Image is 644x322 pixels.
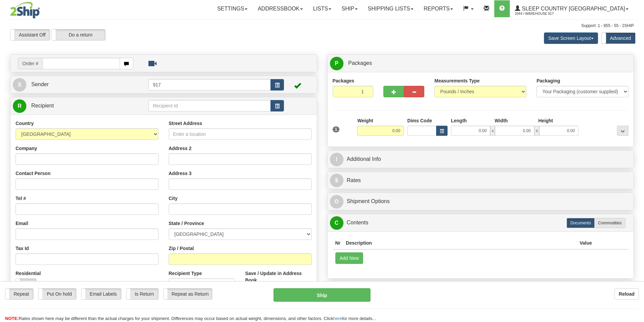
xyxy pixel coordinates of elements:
[16,270,41,277] label: Residential
[520,6,625,11] span: Sleep Country [GEOGRAPHIC_DATA]
[335,252,363,264] button: Add New
[253,0,308,17] a: Addressbook
[10,2,40,19] img: logo2044.jpg
[348,60,372,66] span: Packages
[164,289,212,299] label: Repeat as Return
[52,29,105,40] label: Do a return
[330,216,343,230] span: C
[490,126,495,136] span: x
[148,100,271,112] input: Recipient Id
[544,32,598,44] button: Save Screen Layout
[169,128,312,140] input: Enter a location
[567,218,595,228] label: Documents
[333,77,355,84] label: Packages
[13,99,134,113] a: R Recipient
[330,152,631,166] a: IAdditional Info
[330,174,343,187] span: $
[31,81,49,87] span: Sender
[363,0,419,17] a: Shipping lists
[330,216,631,230] a: CContents
[534,126,539,136] span: x
[10,29,50,40] label: Assistant Off
[13,78,148,92] a: S Sender
[594,218,625,228] label: Commodities
[16,120,34,127] label: Country
[126,289,158,299] label: Is Return
[169,120,202,127] label: Street Address
[330,153,343,166] span: I
[18,58,42,69] span: Order #
[330,57,343,70] span: P
[169,220,204,227] label: State / Province
[330,195,631,208] a: OShipment Options
[16,170,50,177] label: Contact Person
[617,126,628,136] div: ...
[169,195,177,202] label: City
[13,78,26,92] span: S
[434,77,480,84] label: Measurements Type
[10,23,634,29] div: Support: 1 - 855 - 55 - 2SHIP
[407,117,432,124] label: Dims Code
[169,145,192,152] label: Address 2
[212,0,253,17] a: Settings
[538,117,553,124] label: Height
[39,289,76,299] label: Put On hold
[169,170,192,177] label: Address 3
[148,79,271,91] input: Sender Id
[31,103,54,108] span: Recipient
[510,0,634,17] a: Sleep Country [GEOGRAPHIC_DATA] 2044 / Warehouse 917
[245,270,311,283] label: Save / Update in Address Book
[330,195,343,208] span: O
[536,77,560,84] label: Packaging
[330,56,631,70] a: P Packages
[602,33,635,44] label: Advanced
[619,291,635,297] b: Reload
[357,117,373,124] label: Weight
[16,145,37,152] label: Company
[577,237,595,249] th: Value
[515,10,566,17] span: 2044 / Warehouse 917
[5,316,19,321] span: NOTE:
[451,117,467,124] label: Length
[13,99,26,113] span: R
[333,126,340,132] span: 1
[614,288,639,300] button: Reload
[333,316,342,321] a: here
[16,279,36,290] label: No
[333,237,343,249] th: Nr
[169,245,194,252] label: Zip / Postal
[343,237,577,249] th: Description
[16,195,26,202] label: Tel #
[336,0,362,17] a: Ship
[16,245,29,252] label: Tax Id
[330,174,631,188] a: $Rates
[273,288,371,302] button: Ship
[308,0,336,17] a: Lists
[169,270,202,277] label: Recipient Type
[419,0,458,17] a: Reports
[16,220,28,227] label: Email
[81,289,121,299] label: Email Labels
[5,289,33,299] label: Repeat
[495,117,508,124] label: Width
